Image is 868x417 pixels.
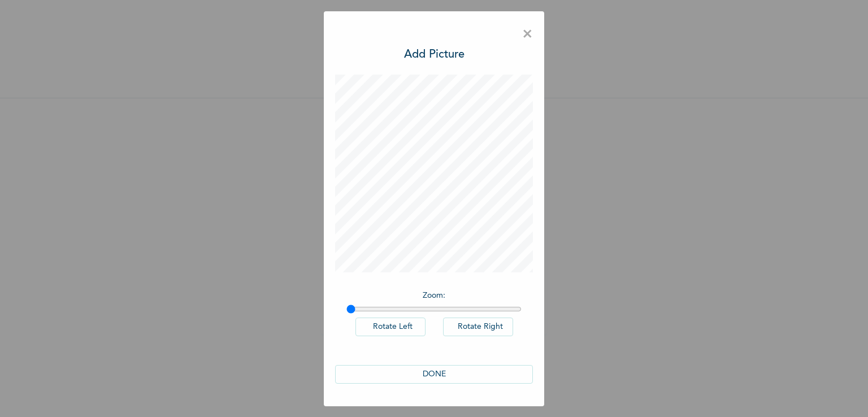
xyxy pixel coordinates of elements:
button: Rotate Left [355,318,426,336]
span: Please add a recent Passport Photograph [332,207,536,253]
p: Zoom : [346,290,522,302]
span: × [522,23,533,46]
button: Rotate Right [443,318,513,336]
button: DONE [335,365,533,384]
h3: Add Picture [404,46,465,63]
